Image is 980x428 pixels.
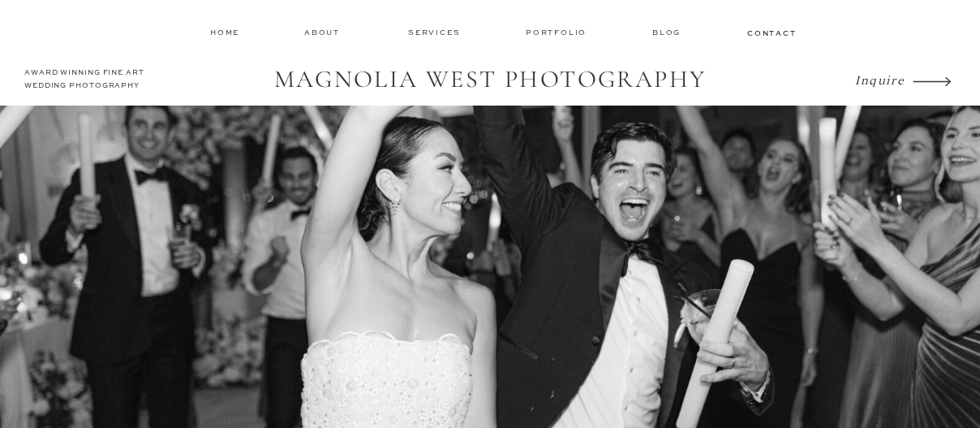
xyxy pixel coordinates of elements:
a: Inquire [855,68,909,91]
a: home [210,27,241,37]
i: Inquire [855,71,905,87]
a: Blog [652,27,685,38]
a: contact [747,28,794,37]
a: about [304,27,345,38]
a: Portfolio [526,27,590,38]
a: MAGNOLIA WEST PHOTOGRAPHY [263,65,717,96]
h2: AWARD WINNING FINE ART WEDDING PHOTOGRAPHY [24,67,168,96]
a: services [408,27,462,37]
